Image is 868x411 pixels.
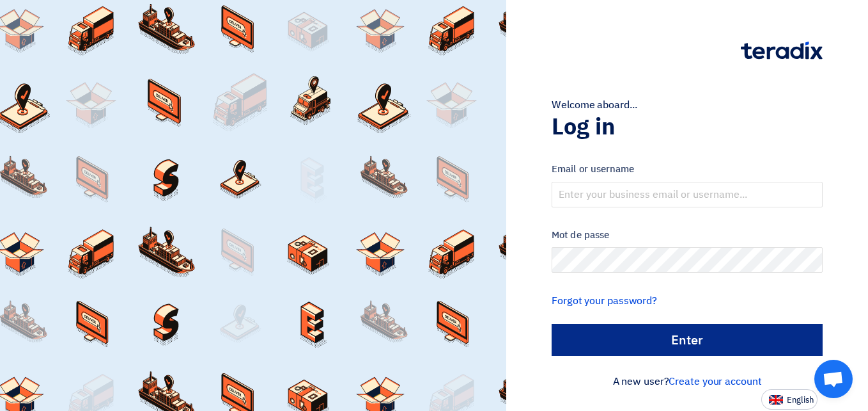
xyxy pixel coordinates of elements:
[552,324,823,356] input: Enter
[552,228,823,243] label: Mot de passe
[814,360,853,398] a: Open chat
[552,162,823,177] label: Email or username
[669,374,761,389] a: Create your account
[741,42,823,60] img: Teradix logo
[769,395,783,405] img: en-US.png
[552,182,823,207] input: Enter your business email or username...
[552,97,823,113] div: Welcome aboard...
[552,293,657,309] a: Forgot your password?
[761,389,818,410] button: English
[613,374,762,389] font: A new user?
[552,113,823,141] h1: Log in
[787,396,814,405] span: English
